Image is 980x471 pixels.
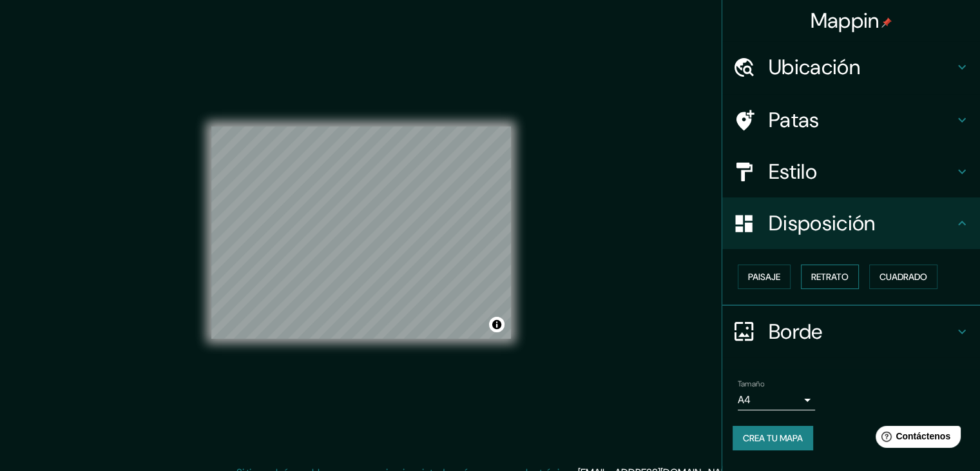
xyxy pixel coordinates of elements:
button: Crea tu mapa [733,426,813,450]
button: Paisaje [738,265,791,289]
font: Crea tu mapa [743,432,803,444]
font: Disposición [769,210,875,237]
font: Tamaño [738,379,764,389]
font: Mappin [811,7,879,34]
img: pin-icon.png [881,17,892,28]
canvas: Mapa [211,126,511,339]
iframe: Lanzador de widgets de ayuda [865,421,966,457]
div: A4 [738,390,815,410]
font: Patas [769,106,820,134]
font: Retrato [811,271,849,283]
div: Estilo [722,146,980,197]
div: Ubicación [722,41,980,93]
font: A4 [738,393,751,406]
div: Disposición [722,197,980,249]
font: Paisaje [748,271,780,283]
div: Borde [722,306,980,357]
button: Cuadrado [869,265,937,289]
font: Ubicación [769,54,860,81]
font: Cuadrado [879,271,927,283]
font: Estilo [769,158,817,185]
button: Activar o desactivar atribución [489,317,504,332]
button: Retrato [801,265,859,289]
font: Borde [769,318,823,345]
div: Patas [722,94,980,146]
